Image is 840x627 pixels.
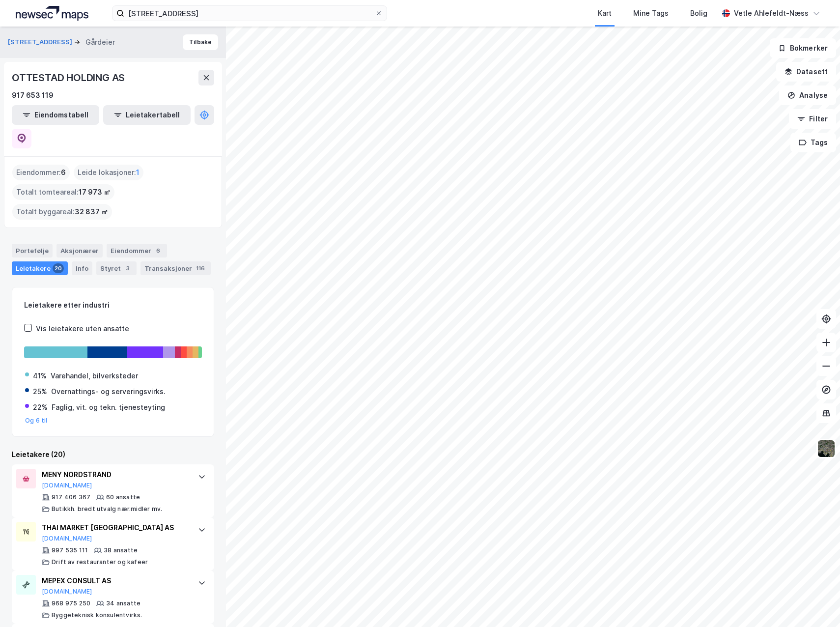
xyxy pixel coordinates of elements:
[24,299,202,311] div: Leietakere etter industri
[85,36,115,48] div: Gårdeier
[106,599,140,607] div: 34 ansatte
[153,246,163,256] div: 6
[633,7,669,19] div: Mine Tags
[12,244,53,257] div: Portefølje
[42,482,92,489] button: [DOMAIN_NAME]
[52,505,162,513] div: Butikkh. bredt utvalg nær.midler mv.
[194,263,207,273] div: 116
[36,323,129,335] div: Vis leietakere uten ansatte
[12,261,68,275] div: Leietakere
[52,558,148,566] div: Drift av restauranter og kafeer
[734,7,809,19] div: Vetle Ahlefeldt-Næss
[779,85,836,105] button: Analyse
[690,7,707,19] div: Bolig
[33,386,47,398] div: 25%
[123,263,133,273] div: 3
[103,105,191,125] button: Leietakertabell
[817,439,836,458] img: 9k=
[16,6,88,21] img: logo.a4113a55bc3d86da70a041830d287a7e.svg
[12,184,114,200] div: Totalt tomteareal :
[140,261,211,275] div: Transaksjoner
[12,165,70,180] div: Eiendommer :
[33,370,47,382] div: 41%
[52,546,88,554] div: 997 535 111
[791,580,840,627] div: Kontrollprogram for chat
[56,244,103,257] div: Aksjonærer
[770,38,836,58] button: Bokmerker
[598,7,612,19] div: Kart
[136,167,140,178] span: 1
[776,62,836,82] button: Datasett
[42,575,188,587] div: MEPEX CONSULT AS
[53,263,64,273] div: 20
[61,167,66,178] span: 6
[12,449,214,460] div: Leietakere (20)
[12,204,112,220] div: Totalt byggareal :
[106,493,140,501] div: 60 ansatte
[8,37,74,47] button: [STREET_ADDRESS]
[96,261,137,275] div: Styret
[124,6,375,21] input: Søk på adresse, matrikkel, gårdeiere, leietakere eller personer
[12,105,99,125] button: Eiendomstabell
[52,611,142,619] div: Byggeteknisk konsulentvirks.
[75,206,108,218] span: 32 837 ㎡
[12,89,54,101] div: 917 653 119
[74,165,143,180] div: Leide lokasjoner :
[42,588,92,596] button: [DOMAIN_NAME]
[52,599,90,607] div: 968 975 250
[791,580,840,627] iframe: Chat Widget
[183,34,218,50] button: Tilbake
[51,386,166,398] div: Overnattings- og serveringsvirks.
[51,370,138,382] div: Varehandel, bilverksteder
[52,401,165,413] div: Faglig, vit. og tekn. tjenesteyting
[72,261,92,275] div: Info
[42,535,92,542] button: [DOMAIN_NAME]
[52,493,90,501] div: 917 406 367
[12,70,127,85] div: OTTESTAD HOLDING AS
[42,469,188,481] div: MENY NORDSTRAND
[104,546,138,554] div: 38 ansatte
[42,522,188,534] div: THAI MARKET [GEOGRAPHIC_DATA] AS
[790,133,836,152] button: Tags
[33,401,48,413] div: 22%
[789,109,836,129] button: Filter
[25,417,48,425] button: Og 6 til
[107,244,167,257] div: Eiendommer
[79,186,111,198] span: 17 973 ㎡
